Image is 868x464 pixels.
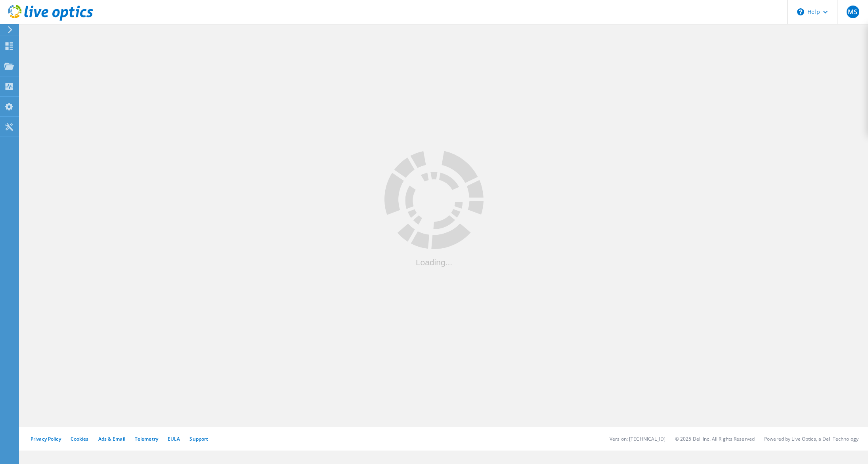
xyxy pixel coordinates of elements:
a: Telemetry [135,435,158,442]
li: Version: [TECHNICAL_ID] [610,435,665,442]
a: Cookies [71,435,89,442]
a: EULA [168,435,180,442]
a: Ads & Email [98,435,125,442]
span: MS [848,9,857,15]
li: Powered by Live Optics, a Dell Technology [764,435,858,442]
div: Loading... [384,258,484,266]
a: Privacy Policy [31,435,61,442]
svg: \n [797,8,804,15]
a: Support [189,435,208,442]
a: Live Optics Dashboard [8,17,93,22]
li: © 2025 Dell Inc. All Rights Reserved [675,435,755,442]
